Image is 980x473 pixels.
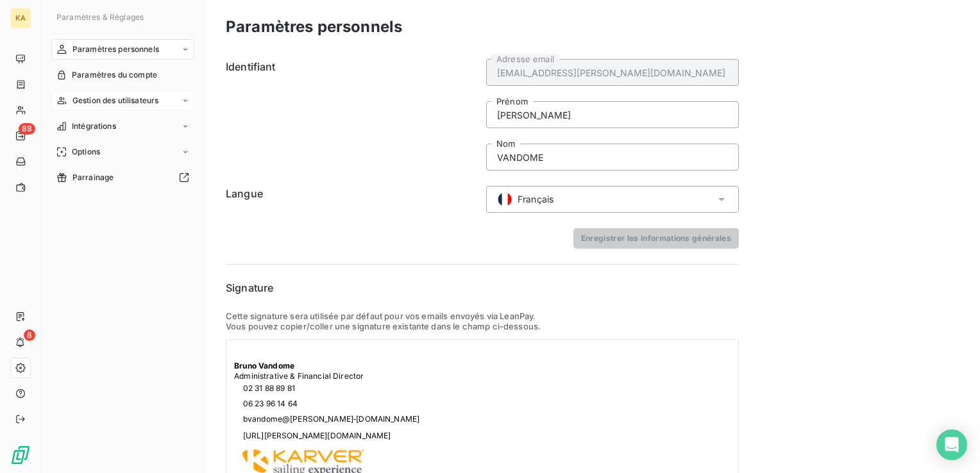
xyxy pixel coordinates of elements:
[226,15,402,38] h3: Paramètres personnels
[234,381,241,394] img: clip_image002.gif
[243,383,295,393] span: 02 31 88 89 81
[56,12,144,22] span: Paramètres & Réglages
[226,311,739,321] p: Cette signature sera utilisée par défaut pour vos emails envoyés via LeanPay.
[234,361,242,370] span: Br
[243,431,391,440] span: [URL][PERSON_NAME][DOMAIN_NAME]
[243,399,298,408] span: 06 23 96 14 64
[72,44,159,55] span: Paramètres personnels
[51,167,194,188] a: Parrainage
[19,123,35,135] span: 88
[243,414,419,424] span: bvandome@[PERSON_NAME]‑[DOMAIN_NAME]
[234,413,241,426] img: clip_image006.gif
[226,321,739,331] p: Vous pouvez copier/coller une signature existante dans le champ ci-dessous.
[10,8,31,28] div: KA
[486,101,739,128] input: placeholder
[518,193,553,206] span: Français
[226,280,739,295] h6: Signature
[234,397,241,410] img: clip_image004.gif
[72,172,114,183] span: Parrainage
[72,95,159,106] span: Gestion des utilisateurs
[486,59,739,86] input: placeholder
[486,144,739,170] input: placeholder
[226,186,478,213] h6: Langue
[226,59,478,170] h6: Identifiant
[72,120,116,132] span: Intégrations
[51,65,194,85] a: Paramètres du compte
[936,429,967,460] div: Open Intercom Messenger
[234,371,364,381] span: Administrative & Financial Director
[573,228,739,249] button: Enregistrer les informations générales
[72,146,100,158] span: Options
[24,329,35,341] span: 8
[234,429,241,442] img: clip_image008.gif
[242,361,294,370] span: uno Vandome
[10,445,31,465] img: Logo LeanPay
[72,69,157,81] span: Paramètres du compte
